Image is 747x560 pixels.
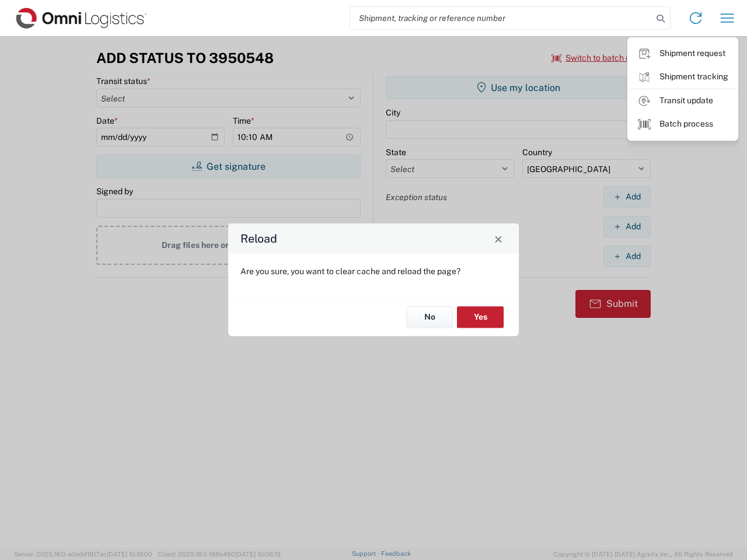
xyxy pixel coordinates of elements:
[628,89,738,113] a: Transit update
[457,306,504,328] button: Yes
[240,266,507,276] p: Are you sure, you want to clear cache and reload the page?
[628,42,738,65] a: Shipment request
[628,113,738,136] a: Batch process
[490,230,507,247] button: Close
[240,230,277,247] h4: Reload
[406,306,453,328] button: No
[350,7,652,29] input: Shipment, tracking or reference number
[628,65,738,89] a: Shipment tracking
